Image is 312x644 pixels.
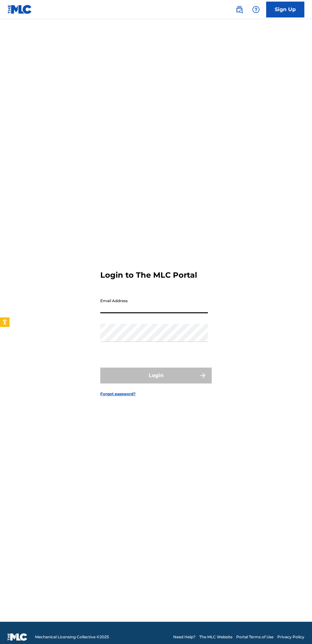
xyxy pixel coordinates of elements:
a: Forgot password? [100,391,136,397]
a: The MLC Website [199,634,232,640]
a: Privacy Policy [277,634,304,640]
a: Public Search [233,3,246,16]
span: Mechanical Licensing Collective © 2025 [35,634,109,640]
img: search [236,6,243,13]
a: Portal Terms of Use [236,634,273,640]
img: logo [8,633,27,641]
div: Help [250,3,262,16]
a: Sign Up [266,2,304,17]
img: help [252,6,260,13]
h3: Login to The MLC Portal [100,270,197,280]
img: MLC Logo [8,5,32,14]
a: Need Help? [173,634,195,640]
